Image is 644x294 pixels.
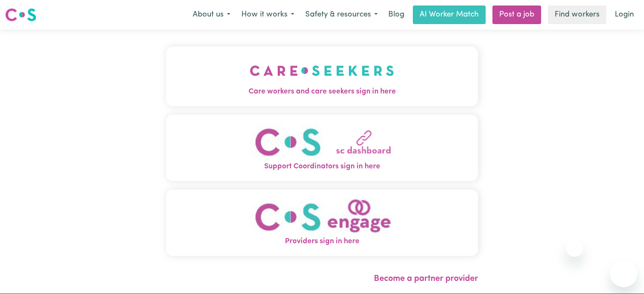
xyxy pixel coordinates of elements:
span: Providers sign in here [166,236,478,247]
span: Care workers and care seekers sign in here [166,86,478,97]
a: Careseekers logo [5,5,36,25]
iframe: Close message [566,240,583,257]
span: Support Coordinators sign in here [166,161,478,172]
button: About us [187,6,236,24]
button: Safety & resources [300,6,383,24]
img: Careseekers logo [5,7,36,22]
a: Find workers [548,5,606,24]
button: Providers sign in here [166,189,478,256]
a: Post a job [492,5,541,24]
button: How it works [236,6,300,24]
button: Support Coordinators sign in here [166,114,478,181]
button: Care workers and care seekers sign in here [166,47,478,106]
a: Login [610,5,639,24]
a: AI Worker Match [413,5,486,24]
a: Become a partner provider [374,275,478,283]
iframe: Button to launch messaging window [610,260,637,287]
a: Blog [383,5,409,24]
